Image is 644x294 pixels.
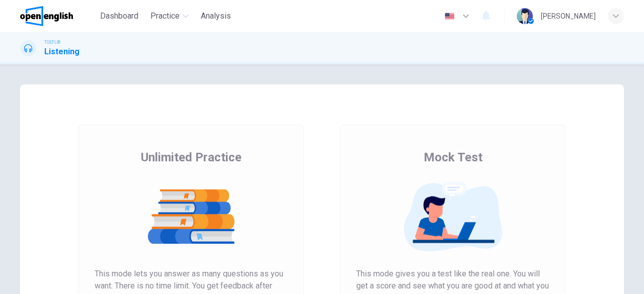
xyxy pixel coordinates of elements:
button: Dashboard [96,7,142,25]
span: Dashboard [100,10,138,22]
span: Mock Test [424,149,482,165]
img: en [443,13,456,20]
span: Practice [150,10,180,22]
a: OpenEnglish logo [20,6,96,26]
img: Profile picture [517,8,533,24]
span: Analysis [201,10,231,22]
h1: Listening [44,46,79,58]
span: TOEFL® [44,39,60,46]
button: Analysis [197,7,235,25]
button: Practice [146,7,193,25]
img: OpenEnglish logo [20,6,73,26]
span: Unlimited Practice [141,149,242,165]
div: [PERSON_NAME] [541,10,596,22]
